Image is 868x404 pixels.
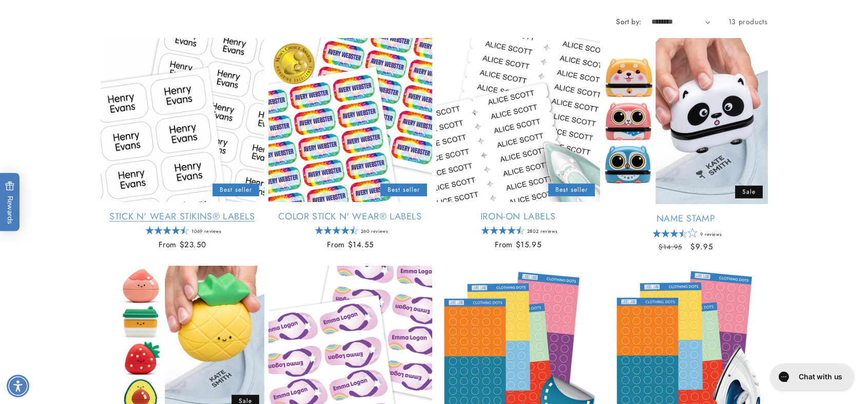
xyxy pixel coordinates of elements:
span: Rewards [5,181,15,224]
label: Sort by: [616,16,641,27]
a: Color Stick N' Wear® Labels [268,211,432,223]
iframe: Gorgias live chat messenger [765,360,858,394]
span: 13 products [728,16,768,27]
div: Accessibility Menu [7,375,29,397]
a: Stick N' Wear Stikins® Labels [101,211,264,223]
a: Name Stamp [604,213,768,225]
a: Iron-On Labels [436,211,600,223]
